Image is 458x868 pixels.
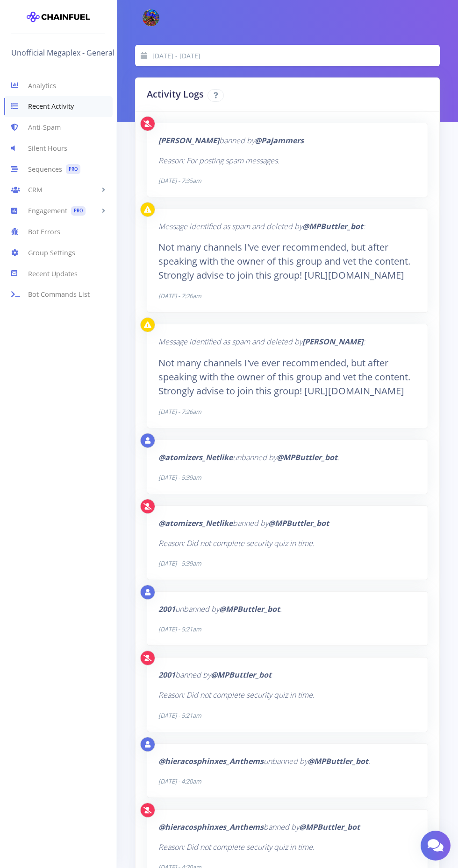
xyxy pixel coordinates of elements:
i: banned by [158,822,360,832]
i: banned by [158,670,272,680]
b: [PERSON_NAME] [158,135,219,146]
i: [DATE] - 7:26am [158,407,201,416]
b: 2001 [158,670,175,680]
a: @Pajammers Photo [135,7,159,28]
b: @MPButtler_bot [299,822,360,832]
img: chainfuel-logo [27,7,90,26]
i: [DATE] - 5:21am [158,625,201,633]
a: Unofficial Megaplex - General SFW Chat [11,45,155,60]
b: @hieracosphinxes_Anthems [158,822,264,832]
b: @MPButtler_bot [268,518,329,528]
i: Message identified as spam and deleted by : [158,221,365,231]
i: unbanned by . [158,604,282,614]
a: Recent Activity [4,96,113,117]
b: [PERSON_NAME] [302,336,363,347]
b: @MPButtler_bot [277,452,337,462]
i: unbanned by . [158,452,339,462]
span: PRO [71,206,86,216]
i: [DATE] - 5:39am [158,473,201,482]
i: Message identified as spam and deleted by : [158,336,365,347]
b: @MPButtler_bot [219,604,280,614]
i: [DATE] - 5:21am [158,711,201,720]
i: [DATE] - 7:35am [158,176,201,185]
i: [DATE] - 7:26am [158,292,201,300]
i: unbanned by . [158,756,370,766]
i: Reason: Did not complete security quiz in time. [158,842,315,852]
b: @atomizers_Netlike [158,518,233,528]
img: @Pajammers Photo [143,9,159,26]
span: PRO [66,164,80,174]
b: @MPButtler_bot [302,221,363,231]
b: @MPButtler_bot [211,670,272,680]
i: Reason: Did not complete security quiz in time. [158,690,315,700]
b: @MPButtler_bot [308,756,368,766]
i: [DATE] - 5:39am [158,559,201,567]
i: banned by [158,518,329,528]
b: 2001 [158,604,175,614]
b: @atomizers_Netlike [158,452,233,462]
b: @hieracosphinxes_Anthems [158,756,264,766]
i: banned by [158,135,304,146]
b: @Pajammers [255,135,304,146]
blockquote: Not many channels I've ever recommended, but after speaking with the owner of this group and vet ... [158,240,416,282]
h2: Activity Logs [147,87,280,102]
blockquote: Not many channels I've ever recommended, but after speaking with the owner of this group and vet ... [158,356,416,398]
i: [DATE] - 4:20am [158,777,201,785]
i: Reason: Did not complete security quiz in time. [158,538,315,548]
i: Reason: For posting spam messages. [158,155,279,166]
